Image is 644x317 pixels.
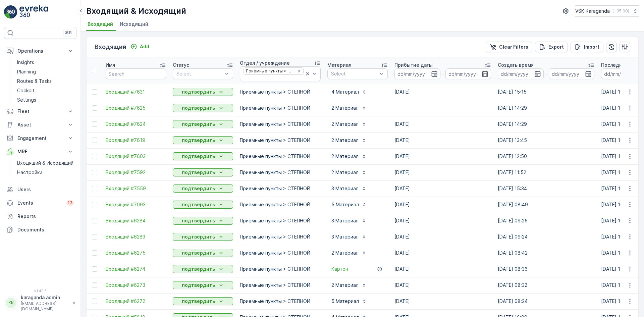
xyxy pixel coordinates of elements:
[236,164,324,180] td: Приемные пункты > СТЕПНОЙ
[92,218,97,223] div: Toggle Row Selected
[182,121,215,127] p: подтвердить
[327,167,371,178] button: 2 Материал
[106,266,166,272] span: Входящий #6274
[494,213,598,229] td: [DATE] 09:25
[182,282,215,288] p: подтвердить
[17,160,73,166] p: Входящий & Исходящий
[494,164,598,180] td: [DATE] 11:52
[17,169,42,176] p: Настройки
[182,217,215,224] p: подтвердить
[391,84,494,100] td: [DATE]
[331,89,359,95] p: 4 Материал
[182,153,215,160] p: подтвердить
[4,183,76,196] a: Users
[327,119,371,129] button: 2 Материал
[391,229,494,245] td: [DATE]
[327,199,371,210] button: 5 Материал
[494,293,598,309] td: [DATE] 08:24
[494,245,598,261] td: [DATE] 08:42
[331,201,359,208] p: 5 Материал
[140,43,149,50] p: Add
[445,68,491,79] input: dd/mm/yyyy
[173,152,233,160] button: подтвердить
[494,84,598,100] td: [DATE] 15:15
[92,202,97,207] div: Toggle Row Selected
[106,250,166,256] a: Входящий #6275
[92,154,97,159] div: Toggle Row Selected
[236,116,324,132] td: Приемные пункты > СТЕПНОЙ
[4,131,76,145] button: Engagement
[391,213,494,229] td: [DATE]
[494,148,598,164] td: [DATE] 12:50
[391,116,494,132] td: [DATE]
[4,210,76,223] a: Reports
[391,245,494,261] td: [DATE]
[106,153,166,160] a: Входящий #7603
[331,250,359,256] p: 2 Материал
[331,185,359,192] p: 3 Материал
[17,48,63,54] p: Operations
[494,261,598,277] td: [DATE] 08:36
[498,62,534,68] p: Создать время
[240,60,290,66] p: Отдел / учреждение
[17,68,36,75] p: Planning
[391,148,494,164] td: [DATE]
[17,200,62,206] p: Events
[14,158,76,168] a: Входящий & Исходящий
[4,5,17,19] img: logo
[92,138,97,143] div: Toggle Row Selected
[494,277,598,293] td: [DATE] 08:32
[14,58,76,67] a: Insights
[244,68,295,74] div: Приемные пункты > СТЕПНОЙ
[236,261,324,277] td: Приемные пункты > СТЕПНОЙ
[173,217,233,225] button: подтвердить
[17,148,63,155] p: MRF
[92,250,97,256] div: Toggle Row Selected
[19,5,48,19] img: logo_light-DOdMpM7g.png
[327,103,371,113] button: 2 Материал
[331,298,359,305] p: 5 Материал
[92,282,97,288] div: Toggle Row Selected
[92,299,97,304] div: Toggle Row Selected
[236,293,324,309] td: Приемные пункты > СТЕПНОЙ
[391,197,494,213] td: [DATE]
[14,67,76,76] a: Planning
[236,180,324,197] td: Приемные пункты > СТЕПНОЙ
[106,137,166,144] a: Входящий #7619
[327,280,371,290] button: 2 Материал
[236,229,324,245] td: Приемные пункты > СТЕПНОЙ
[494,116,598,132] td: [DATE] 14:29
[173,136,233,144] button: подтвердить
[548,44,564,50] p: Export
[4,289,76,293] span: v 1.49.3
[394,62,433,68] p: Прибытие даты
[575,8,610,14] p: VSK Karaganda
[92,121,97,127] div: Toggle Row Selected
[327,62,351,68] p: Материал
[65,30,72,36] p: ⌘B
[236,213,324,229] td: Приемные пункты > СТЕПНОЙ
[236,197,324,213] td: Приемные пункты > СТЕПНОЙ
[17,78,52,85] p: Routes & Tasks
[331,233,359,240] p: 3 Материал
[584,44,599,50] p: Import
[327,135,371,146] button: 2 Материал
[4,145,76,158] button: MRF
[4,223,76,236] a: Documents
[106,89,166,95] a: Входящий #7631
[17,186,74,193] p: Users
[394,68,440,79] input: dd/mm/yyyy
[106,121,166,127] a: Входящий #7624
[92,105,97,111] div: Toggle Row Selected
[331,169,359,176] p: 2 Материал
[17,226,74,233] p: Documents
[549,68,595,79] input: dd/mm/yyyy
[17,97,36,103] p: Settings
[391,180,494,197] td: [DATE]
[327,296,371,307] button: 5 Материал
[106,201,166,208] a: Входящий #7093
[4,196,76,210] a: Events13
[14,86,76,95] a: Cockpit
